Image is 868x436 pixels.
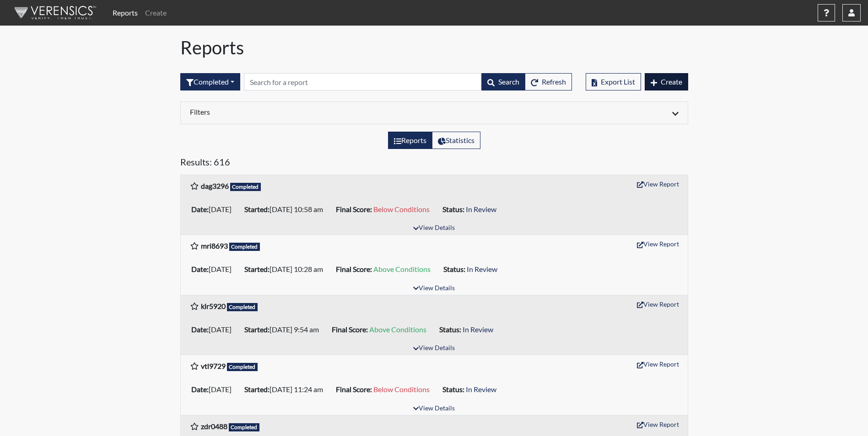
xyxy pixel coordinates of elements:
span: Below Conditions [373,385,430,393]
button: Export List [586,73,641,90]
input: Search by Registration ID, Interview Number, or Investigation Name. [244,73,482,90]
span: Completed [229,243,260,251]
label: View the list of reports [388,132,432,149]
b: mri8693 [201,241,228,250]
b: Final Score: [336,265,372,273]
button: View Report [633,297,683,311]
button: View Report [633,417,683,431]
li: [DATE] [188,202,241,217]
span: In Review [467,265,497,273]
div: Click to expand/collapse filters [183,107,685,118]
b: Date: [191,205,209,213]
li: [DATE] 10:28 am [241,262,332,276]
a: Create [141,4,170,22]
span: In Review [466,205,496,213]
span: Below Conditions [373,205,430,213]
span: Refresh [542,77,566,86]
button: Refresh [525,73,572,90]
b: vtl9729 [201,362,226,370]
button: View Details [409,403,459,415]
b: Status: [443,265,465,273]
b: zdr0488 [201,422,227,431]
button: View Details [409,222,459,234]
b: Final Score: [332,325,368,334]
b: dag3296 [201,181,229,190]
span: Completed [230,183,261,191]
button: Create [645,73,688,90]
span: In Review [466,385,496,393]
b: Date: [191,385,209,393]
li: [DATE] [188,382,241,397]
span: Completed [227,303,258,311]
span: Completed [227,363,258,371]
li: [DATE] 9:54 am [241,322,328,337]
b: Date: [191,265,209,273]
span: Create [661,77,682,86]
span: Completed [229,423,260,431]
li: [DATE] [188,262,241,276]
li: [DATE] 10:58 am [241,202,332,217]
button: View Details [409,282,459,295]
b: Final Score: [336,385,372,393]
h1: Reports [180,37,688,58]
button: Completed [180,73,240,90]
b: Started: [244,265,270,273]
li: [DATE] 11:24 am [241,382,332,397]
b: Started: [244,325,270,334]
button: View Report [633,177,683,191]
span: Above Conditions [369,325,426,334]
b: Started: [244,205,270,213]
div: Filter by interview status [180,73,240,90]
h6: Filters [190,107,427,116]
span: Export List [601,77,635,86]
button: View Report [633,237,683,251]
a: Reports [109,4,141,22]
span: Search [498,77,519,86]
button: Search [481,73,525,90]
b: Status: [442,205,464,213]
b: Started: [244,385,270,393]
button: View Report [633,357,683,371]
b: Status: [439,325,461,334]
b: Final Score: [336,205,372,213]
li: [DATE] [188,322,241,337]
label: View statistics about completed interviews [432,132,480,149]
b: Date: [191,325,209,334]
span: In Review [463,325,493,334]
b: klr5920 [201,302,226,310]
b: Status: [442,385,464,393]
span: Above Conditions [373,265,431,273]
h5: Results: 616 [180,156,688,171]
button: View Details [409,342,459,355]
